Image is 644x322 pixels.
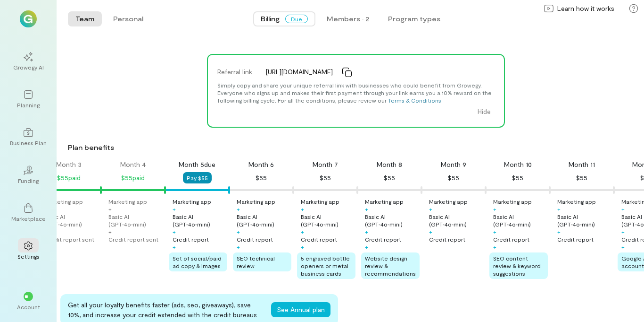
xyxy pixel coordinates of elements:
div: + [365,205,368,213]
div: Credit report sent [44,235,94,243]
div: Marketing app [429,198,468,205]
div: Credit report [557,235,594,243]
div: Marketing app [44,198,83,205]
div: Credit report sent [108,235,158,243]
div: Marketplace [11,215,46,222]
div: + [621,228,625,235]
div: + [108,228,112,235]
div: Settings [17,252,40,260]
span: Learn how it works [557,4,614,13]
div: + [621,243,625,251]
div: Members · 2 [327,14,369,24]
div: Month 4 [120,160,146,169]
span: Due [285,15,308,23]
div: $55 [320,172,331,183]
span: 5 engraved bottle openers or metal business cards [301,255,350,277]
div: Marketing app [173,198,211,205]
div: Month 9 [441,160,466,169]
span: Simply copy and share your unique referral link with businesses who could benefit from Growegy. E... [217,82,492,104]
div: Month 5 due [179,160,215,169]
div: Get all your loyalty benefits faster (ads, seo, giveaways), save 10%, and increase your credit ex... [68,300,264,320]
div: Basic AI (GPT‑4o‑mini) [108,213,163,228]
div: Credit report [173,235,209,243]
div: Business Plan [10,139,47,147]
div: $55 [256,172,267,183]
div: Referral link [212,62,260,81]
div: + [557,228,561,235]
a: Planning [11,82,45,116]
div: Basic AI (GPT‑4o‑mini) [493,213,548,228]
button: BillingDue [253,11,315,26]
div: + [429,205,432,213]
button: Pay $55 [183,172,212,183]
div: Marketing app [108,198,147,205]
div: + [301,205,304,213]
div: + [429,228,432,235]
div: + [173,205,176,213]
button: Members · 2 [319,11,377,26]
div: Basic AI (GPT‑4o‑mini) [365,213,420,228]
span: Billing [261,14,280,24]
div: Basic AI (GPT‑4o‑mini) [173,213,227,228]
div: Basic AI (GPT‑4o‑mini) [44,213,99,228]
div: Basic AI (GPT‑4o‑mini) [237,213,291,228]
div: Month 7 [313,160,338,169]
div: + [301,228,304,235]
div: Credit report [429,235,465,243]
button: See Annual plan [271,302,330,317]
a: Marketplace [11,196,45,230]
a: Funding [11,158,45,192]
div: Account [17,303,40,311]
span: [URL][DOMAIN_NAME] [266,67,333,77]
span: Website design review & recommendations [365,255,416,277]
div: Funding [18,177,39,184]
div: + [365,243,368,251]
div: + [365,228,368,235]
div: $55 [576,172,587,183]
div: Basic AI (GPT‑4o‑mini) [557,213,612,228]
div: Marketing app [493,198,532,205]
div: Month 8 [377,160,402,169]
a: Growegy AI [11,44,45,78]
a: Settings [11,234,45,268]
div: $55 [384,172,395,183]
div: + [301,243,304,251]
span: SEO content review & keyword suggestions [493,255,541,277]
div: Plan benefits [68,143,640,152]
div: Marketing app [557,198,596,205]
div: + [557,205,561,213]
div: + [493,228,496,235]
div: $55 paid [121,172,145,183]
div: Credit report [301,235,337,243]
div: Marketing app [237,198,275,205]
div: Growegy AI [13,63,44,71]
div: Credit report [365,235,401,243]
div: + [493,243,496,251]
button: Program types [380,11,448,26]
div: + [493,205,496,213]
div: Month 6 [248,160,274,169]
span: SEO technical review [237,255,275,269]
a: Business Plan [11,120,45,154]
div: Month 3 [56,160,82,169]
div: + [173,228,176,235]
span: Set of social/paid ad copy & images [173,255,222,269]
div: + [237,243,240,251]
div: Basic AI (GPT‑4o‑mini) [429,213,484,228]
div: Marketing app [301,198,339,205]
button: Hide [472,104,496,119]
button: Team [68,11,102,26]
button: Personal [106,11,151,26]
div: Basic AI (GPT‑4o‑mini) [301,213,355,228]
div: + [237,228,240,235]
div: Credit report [237,235,273,243]
div: $55 paid [57,172,81,183]
div: + [108,205,112,213]
div: $55 [512,172,523,183]
div: Planning [17,101,40,109]
div: Month 10 [504,160,532,169]
div: + [173,243,176,251]
a: Terms & Conditions [388,97,441,104]
div: + [621,205,625,213]
div: Marketing app [365,198,404,205]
